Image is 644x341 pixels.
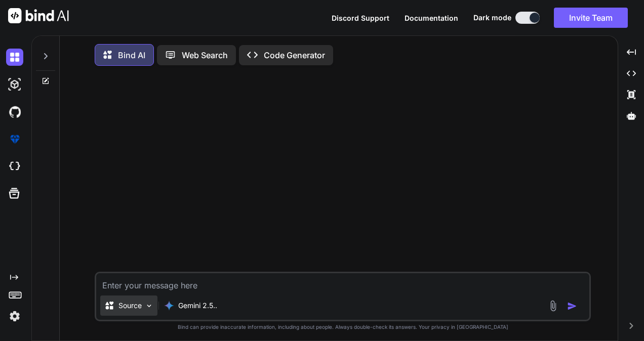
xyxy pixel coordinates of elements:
[473,13,511,23] span: Dark mode
[332,14,389,22] span: Discord Support
[6,103,23,120] img: githubDark
[567,301,577,311] img: icon
[178,301,217,311] p: Gemini 2.5..
[405,14,458,22] span: Documentation
[6,76,23,93] img: darkAi-studio
[6,49,23,66] img: darkChat
[145,302,153,310] img: Pick Models
[547,300,559,312] img: attachment
[6,158,23,175] img: cloudideIcon
[164,301,174,311] img: Gemini 2.5 flash
[6,131,23,148] img: premium
[332,13,389,23] button: Discord Support
[405,13,458,23] button: Documentation
[182,49,228,61] p: Web Search
[118,301,142,311] p: Source
[8,8,69,23] img: Bind AI
[6,308,23,325] img: settings
[554,8,628,28] button: Invite Team
[95,323,591,331] p: Bind can provide inaccurate information, including about people. Always double-check its answers....
[118,49,145,61] p: Bind AI
[264,49,325,61] p: Code Generator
